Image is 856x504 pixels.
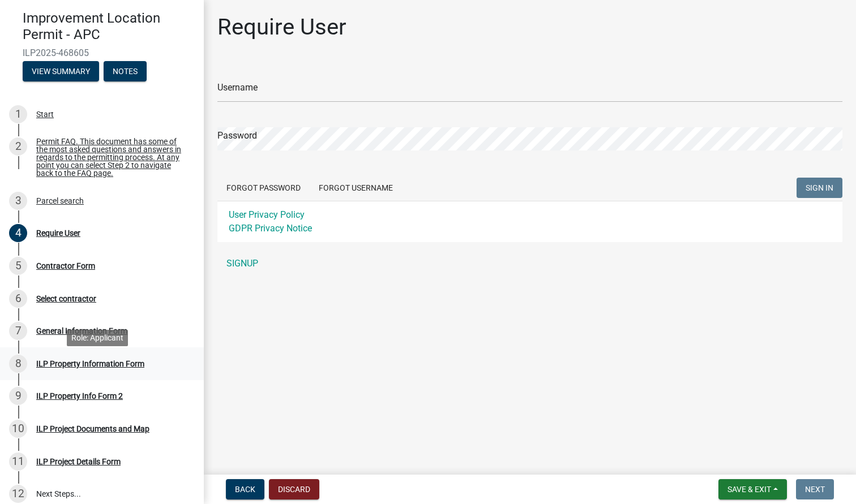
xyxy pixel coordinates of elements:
button: Notes [104,61,147,81]
button: Forgot Username [310,178,402,198]
div: 7 [9,322,27,340]
div: Require User [36,229,80,237]
div: 6 [9,290,27,308]
div: ILP Project Details Form [36,458,121,466]
span: Next [805,485,825,494]
div: Role: Applicant [67,330,128,346]
wm-modal-confirm: Summary [23,67,99,76]
div: 4 [9,224,27,242]
div: Contractor Form [36,262,95,270]
div: ILP Property Info Form 2 [36,392,123,400]
div: 12 [9,485,27,503]
button: View Summary [23,61,99,81]
span: Back [235,485,255,494]
h1: Require User [217,14,346,41]
button: Forgot Password [217,178,310,198]
span: ILP2025-468605 [23,48,181,58]
div: 3 [9,192,27,210]
div: 1 [9,105,27,123]
span: Save & Exit [727,485,771,494]
div: General Information Form [36,327,127,335]
div: 11 [9,453,27,471]
div: 2 [9,137,27,156]
a: SIGNUP [217,252,842,275]
button: SIGN IN [797,178,842,198]
div: Start [36,110,54,118]
div: Permit FAQ. This document has some of the most asked questions and answers in regards to the perm... [36,137,186,177]
div: ILP Project Documents and Map [36,425,149,433]
div: Select contractor [36,295,96,303]
a: GDPR Privacy Notice [229,223,312,234]
h4: Improvement Location Permit - APC [23,10,195,43]
div: 8 [9,355,27,373]
div: ILP Property Information Form [36,360,144,368]
button: Back [226,479,264,499]
button: Discard [269,479,319,499]
a: User Privacy Policy [229,209,305,220]
button: Next [796,479,834,499]
button: Save & Exit [718,479,787,499]
span: SIGN IN [806,183,833,192]
div: 9 [9,387,27,405]
wm-modal-confirm: Notes [104,67,147,76]
div: Parcel search [36,197,84,205]
div: 5 [9,257,27,275]
div: 10 [9,420,27,438]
